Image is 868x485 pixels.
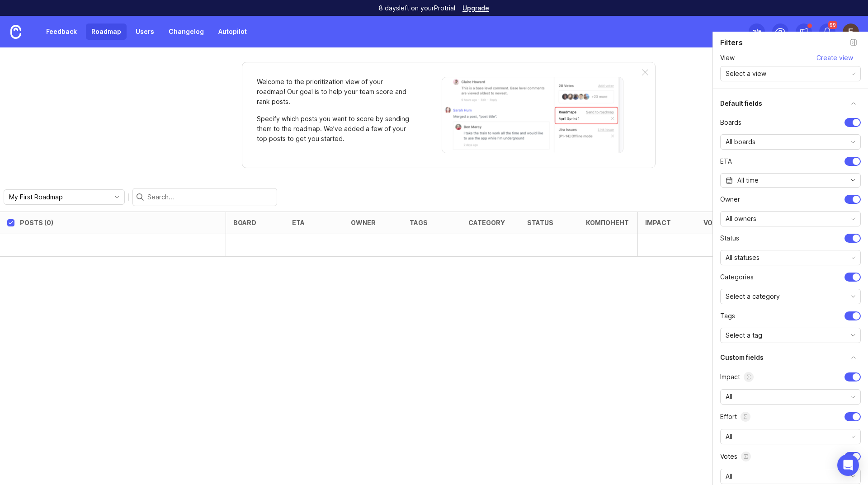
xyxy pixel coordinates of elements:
svg: toggle icon [846,393,860,400]
div: 3 /5 [753,25,761,38]
div: toggle menu [720,211,861,226]
input: My First Roadmap [9,192,109,202]
span: All [726,471,732,481]
button: truncate settings section [846,350,861,365]
svg: toggle icon [846,433,860,440]
div: Impact [645,219,671,226]
div: Open Intercom Messenger [837,454,859,476]
div: toggle menu [720,429,861,444]
a: Autopilot [213,24,252,40]
button: 3/5 [749,24,765,40]
span: View [720,53,735,62]
svg: toggle icon [846,70,860,77]
div: toggle menu [720,469,861,484]
svg: toggle icon [846,215,860,222]
div: toggle menu [720,389,861,405]
svg: toggle icon [846,332,860,339]
button: truncate settings section [846,96,861,111]
span: All [726,432,732,442]
span: owner [720,195,740,204]
span: All owners [726,214,756,224]
p: 8 days left on your Pro trial [379,4,455,13]
img: Елена Кушпель [843,24,859,40]
span: Boards [720,118,741,127]
svg: toggle icon [846,177,860,184]
div: toggle menu [720,328,861,343]
div: owner [351,219,376,226]
span: Select a view [726,69,766,79]
button: Close filter panel [846,35,861,50]
div: toggle menu [720,289,861,304]
span: status [720,234,739,243]
img: When viewing a post, you can send it to a roadmap [442,77,623,153]
span: Effort [720,412,750,422]
div: toggle menu [720,250,861,265]
div: All time [737,175,759,185]
input: Search... [147,192,273,202]
span: Impact [720,372,754,382]
svg: toggle icon [846,473,860,480]
h1: Custom fields [720,353,764,362]
button: Create view [816,51,854,65]
span: tags [720,311,735,320]
span: Create view [816,53,853,62]
span: Votes [720,452,751,461]
div: Votes [703,219,726,226]
a: Feedback [41,24,82,40]
a: Changelog [163,24,209,40]
div: category [468,219,505,226]
img: Canny Home [10,25,21,39]
div: Компонент [586,219,629,226]
span: Select a category [726,292,780,301]
span: All boards [726,137,755,147]
svg: toggle icon [846,254,860,261]
div: tags [410,219,428,226]
div: Posts (0) [20,219,53,226]
span: Categories [720,273,754,282]
h2: Filters [720,37,743,48]
span: All [726,392,732,402]
p: Welcome to the prioritization view of your roadmap! Our goal is to help your team score and rank ... [257,77,410,107]
svg: toggle icon [110,193,124,201]
span: All statuses [726,253,759,263]
a: Roadmap [86,24,127,40]
div: status [527,219,553,226]
div: eta [292,219,305,226]
p: Specify which posts you want to score by sending them to the roadmap. We’ve added a few of your t... [257,114,410,144]
a: Upgrade [462,5,489,11]
svg: toggle icon [846,293,860,300]
span: ETA [720,157,732,166]
div: toggle menu [4,189,125,205]
span: 99 [828,21,837,29]
div: toggle menu [720,66,861,81]
div: toggle menu [720,134,861,150]
h1: Default fields [720,99,762,108]
div: board [233,219,256,226]
svg: toggle icon [846,138,860,146]
span: Select a tag [726,330,762,340]
a: Users [130,24,160,40]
